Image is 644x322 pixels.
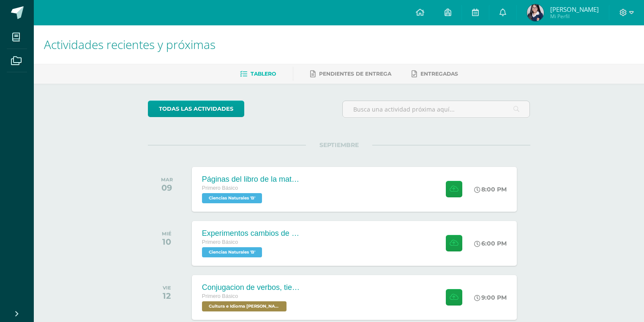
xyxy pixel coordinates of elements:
[319,71,391,77] span: Pendientes de entrega
[240,67,276,81] a: Tablero
[420,71,458,77] span: Entregadas
[163,285,171,291] div: VIE
[550,5,599,14] span: [PERSON_NAME]
[162,237,172,247] div: 10
[550,13,599,20] span: Mi Perfil
[202,293,238,299] span: Primero Básico
[202,301,287,311] span: Cultura e Idioma Maya Garífuna o Xinca 'B'
[251,71,276,77] span: Tablero
[162,231,172,237] div: MIÉ
[527,4,544,21] img: 393de93c8a89279b17f83f408801ebc0.png
[343,101,530,117] input: Busca una actividad próxima aquí...
[202,247,262,257] span: Ciencias Naturales 'B'
[161,183,173,193] div: 09
[202,193,262,203] span: Ciencias Naturales 'B'
[202,175,303,184] div: Páginas del libro de la materia
[148,101,244,117] a: todas las Actividades
[306,141,372,149] span: SEPTIEMBRE
[412,67,458,81] a: Entregadas
[202,185,238,191] span: Primero Básico
[163,291,171,301] div: 12
[44,36,216,52] span: Actividades recientes y próximas
[202,283,303,292] div: Conjugacion de verbos, tiempo pasado en Kaqchikel
[474,186,507,193] div: 8:00 PM
[474,240,507,247] div: 6:00 PM
[202,239,238,245] span: Primero Básico
[310,67,391,81] a: Pendientes de entrega
[161,177,173,183] div: MAR
[202,229,303,238] div: Experimentos cambios de estado
[474,294,507,301] div: 9:00 PM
